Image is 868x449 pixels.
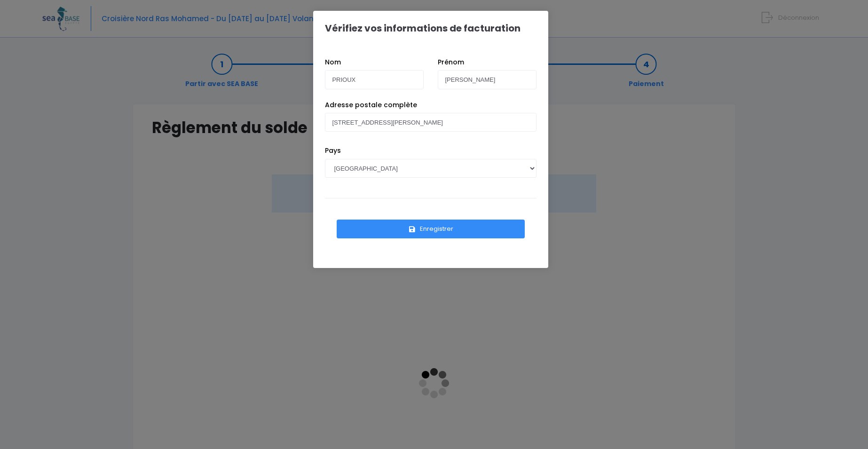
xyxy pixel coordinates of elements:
button: Enregistrer [337,220,525,238]
h1: Vérifiez vos informations de facturation [325,23,521,34]
label: Nom [325,57,341,67]
label: Adresse postale complète [325,100,417,110]
label: Prénom [438,57,464,67]
label: Pays [325,146,341,156]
